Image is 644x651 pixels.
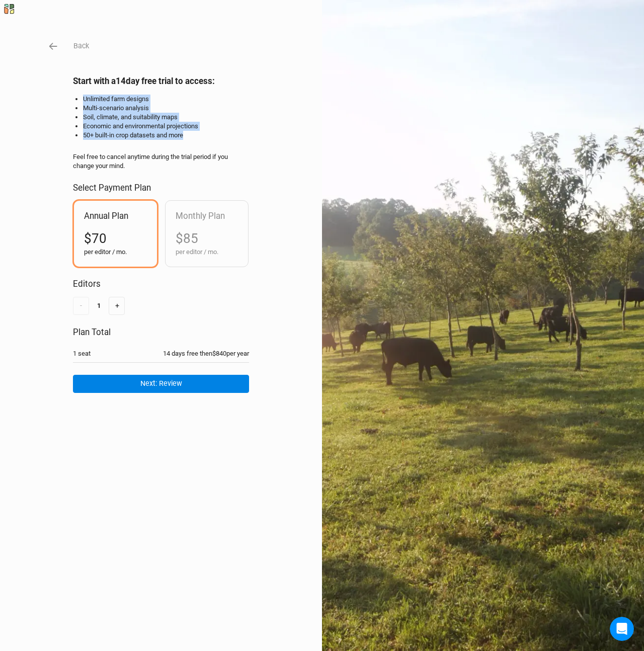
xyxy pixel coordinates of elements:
h2: Monthly Plan [176,211,238,221]
h2: Start with a 14 day free trial to access: [73,76,249,86]
h2: Select Payment Plan [73,183,249,193]
div: per editor / mo. [176,248,238,257]
div: 14 days free then $840 per year [163,349,249,358]
button: - [73,297,89,314]
h2: Plan Total [73,327,249,337]
iframe: Intercom live chat [610,617,634,641]
button: + [109,297,125,314]
div: 1 [97,301,101,310]
li: Unlimited farm designs [83,95,249,104]
div: Feel free to cancel anytime during the trial period if you change your mind. [73,152,249,171]
li: Multi-scenario analysis [83,104,249,113]
h2: Editors [73,279,249,289]
div: per editor / mo. [84,248,147,257]
li: Economic and environmental projections [83,122,249,131]
li: Soil, climate, and suitability maps [83,113,249,122]
span: $70 [84,231,107,246]
li: 50+ built-in crop datasets and more [83,131,249,140]
div: 1 seat [73,349,91,358]
h2: Annual Plan [84,211,147,221]
button: Next: Review [73,375,249,392]
div: Monthly Plan$85per editor / mo. [166,201,249,267]
button: Back [73,40,90,52]
div: Annual Plan$70per editor / mo. [74,201,157,267]
span: $85 [176,231,198,246]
